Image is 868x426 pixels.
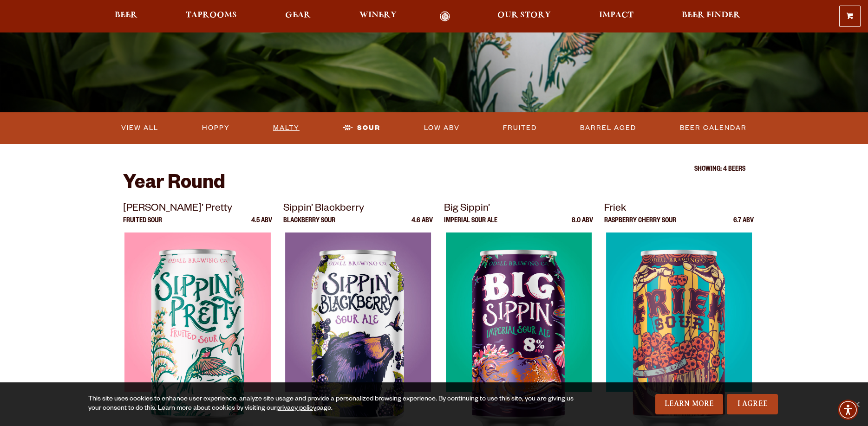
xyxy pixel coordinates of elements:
a: Beer [109,11,144,22]
a: Malty [269,117,303,139]
a: Beer Calendar [676,117,751,139]
p: 8.0 ABV [572,218,593,232]
p: [PERSON_NAME]’ Pretty [123,201,273,218]
a: Odell Home [428,11,463,22]
a: Barrel Aged [576,117,640,139]
a: Hoppy [198,117,234,139]
a: Learn More [655,394,724,414]
p: Raspberry Cherry Sour [604,218,676,232]
p: 4.6 ABV [411,218,433,232]
a: Our Story [491,11,557,22]
span: Impact [599,12,633,19]
span: Taprooms [186,12,237,19]
a: Low ABV [420,117,463,139]
span: Beer Finder [682,12,740,19]
a: View All [117,117,162,139]
p: 6.7 ABV [733,218,754,232]
h2: Year Round [123,174,745,196]
a: I Agree [727,394,778,414]
span: Our Story [497,12,551,19]
p: Blackberry Sour [283,218,335,232]
p: Imperial Sour Ale [444,218,497,232]
div: This site uses cookies to enhance user experience, analyze site usage and provide a personalized ... [88,395,581,413]
a: Sour [339,117,384,139]
a: Winery [353,11,403,22]
span: Gear [285,12,311,19]
p: Showing: 4 Beers [123,166,745,174]
a: Gear [279,11,317,22]
p: Friek [604,201,754,218]
span: Beer [115,12,137,19]
p: 4.5 ABV [251,218,272,232]
p: Big Sippin’ [444,201,594,218]
a: Beer Finder [676,11,746,22]
div: Accessibility Menu [838,400,858,420]
span: Winery [359,12,397,19]
p: Sippin’ Blackberry [283,201,433,218]
a: Impact [593,11,640,22]
a: privacy policy [276,405,316,413]
a: Taprooms [180,11,243,22]
a: Fruited [499,117,541,139]
p: Fruited Sour [123,218,162,232]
